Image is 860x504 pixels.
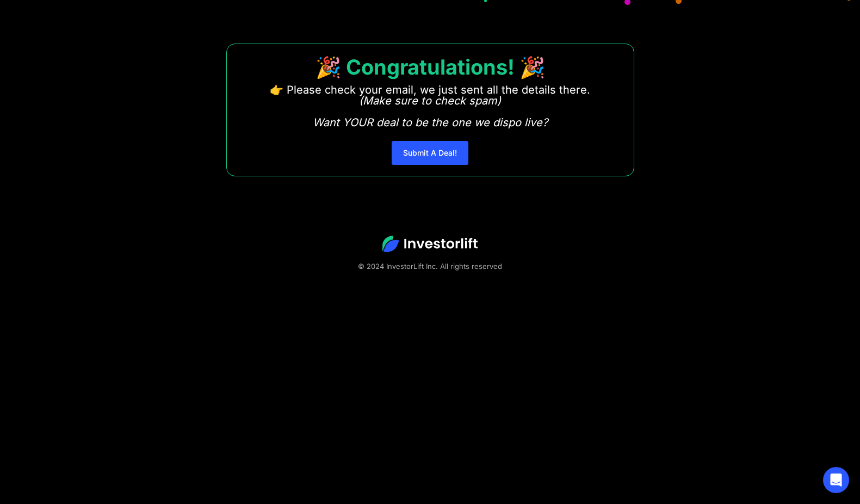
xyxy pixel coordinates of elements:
[315,54,545,79] strong: 🎉 Congratulations! 🎉
[38,261,822,272] div: © 2024 InvestorLift Inc. All rights reserved
[823,467,849,493] div: Open Intercom Messenger
[270,84,590,128] p: 👉 Please check your email, we just sent all the details there. ‍
[313,94,548,129] em: (Make sure to check spam) Want YOUR deal to be the one we dispo live?
[392,141,468,165] a: Submit A Deal!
